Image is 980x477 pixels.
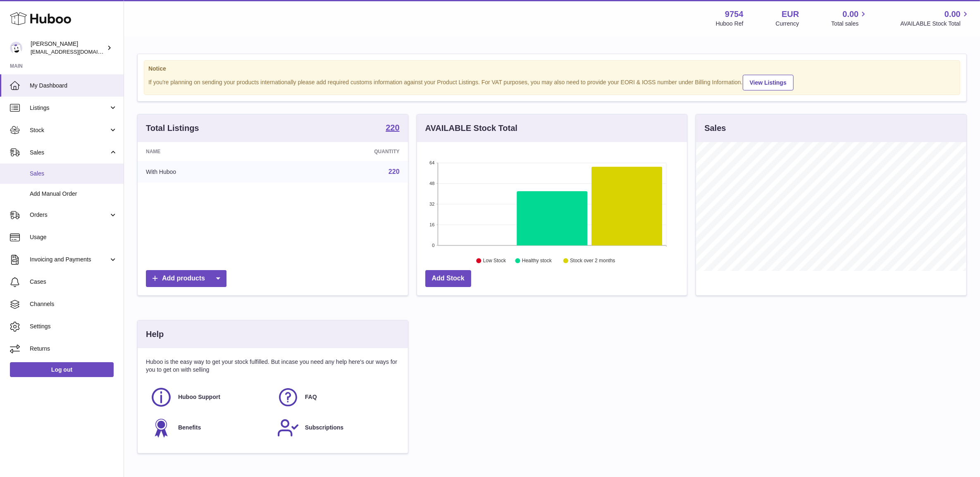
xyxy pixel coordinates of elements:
[31,40,105,56] div: [PERSON_NAME]
[483,258,506,264] text: Low Stock
[30,211,109,219] span: Orders
[782,9,799,20] strong: EUR
[178,393,220,401] span: Huboo Support
[30,323,117,330] span: Settings
[31,48,122,55] span: [EMAIL_ADDRESS][DOMAIN_NAME]
[30,104,109,112] span: Listings
[30,149,109,157] span: Sales
[389,168,400,175] a: 220
[522,258,552,264] text: Healthy stock
[900,20,970,28] span: AVAILABLE Stock Total
[277,417,396,439] a: Subscriptions
[704,123,726,134] h3: Sales
[425,270,471,287] a: Add Stock
[425,123,517,134] h3: AVAILABLE Stock Total
[280,142,408,161] th: Quantity
[277,386,396,408] a: FAQ
[30,256,109,263] span: Invoicing and Payments
[150,417,269,439] a: Benefits
[831,20,868,28] span: Total sales
[429,202,434,206] text: 32
[900,9,970,28] a: 0.00 AVAILABLE Stock Total
[146,329,164,340] h3: Help
[776,20,799,28] div: Currency
[10,42,22,54] img: internalAdmin-9754@internal.huboo.com
[432,243,434,248] text: 0
[10,362,114,377] a: Log out
[146,358,400,374] p: Huboo is the easy way to get your stock fulfilled. But incase you need any help here's our ways f...
[148,74,956,90] div: If you're planning on sending your products internationally please add required customs informati...
[843,9,859,20] span: 0.00
[570,258,615,264] text: Stock over 2 months
[30,170,117,178] span: Sales
[386,123,399,133] a: 220
[429,222,434,227] text: 16
[138,142,280,161] th: Name
[30,126,109,134] span: Stock
[146,270,227,287] a: Add products
[30,300,117,308] span: Channels
[429,160,434,165] text: 64
[386,123,399,132] strong: 220
[716,20,744,28] div: Huboo Ref
[429,181,434,186] text: 48
[30,190,117,198] span: Add Manual Order
[148,65,956,73] strong: Notice
[743,75,794,90] a: View Listings
[138,161,280,183] td: With Huboo
[30,278,117,286] span: Cases
[178,424,201,432] span: Benefits
[150,386,269,408] a: Huboo Support
[305,393,317,401] span: FAQ
[725,9,744,20] strong: 9754
[146,123,199,134] h3: Total Listings
[944,9,961,20] span: 0.00
[30,345,117,353] span: Returns
[305,424,343,432] span: Subscriptions
[831,9,868,28] a: 0.00 Total sales
[30,82,117,90] span: My Dashboard
[30,233,117,241] span: Usage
